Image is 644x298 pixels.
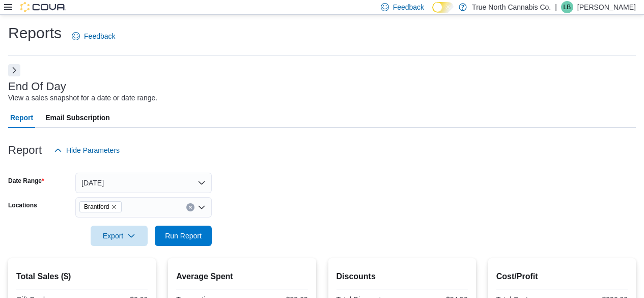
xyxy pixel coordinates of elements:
a: Feedback [68,26,119,46]
h3: End Of Day [8,80,66,93]
h2: Total Sales ($) [16,270,148,283]
h2: Discounts [337,270,468,283]
h3: Report [8,144,42,156]
img: Cova [20,2,66,12]
p: True North Cannabis Co. [472,1,551,13]
span: Report [10,107,33,128]
span: Feedback [84,31,115,41]
button: Export [91,226,148,246]
h2: Average Spent [176,270,307,283]
button: Hide Parameters [50,140,124,160]
span: Export [97,226,142,246]
span: Dark Mode [432,13,433,13]
button: Run Report [155,226,212,246]
button: Clear input [186,203,194,211]
span: Run Report [165,231,202,241]
span: Brantford [79,201,122,212]
input: Dark Mode [432,2,454,13]
p: [PERSON_NAME] [577,1,636,13]
label: Locations [8,201,37,209]
div: View a sales snapshot for a date or date range. [8,93,157,103]
button: Remove Brantford from selection in this group [111,204,117,210]
span: Brantford [84,202,109,212]
div: Lori Burns [561,1,573,13]
h1: Reports [8,23,62,43]
button: Next [8,64,20,76]
span: Feedback [393,2,424,12]
button: Open list of options [198,203,206,211]
button: [DATE] [75,173,212,193]
label: Date Range [8,177,44,185]
span: Hide Parameters [66,145,120,155]
span: Email Subscription [45,107,110,128]
p: | [555,1,557,13]
span: LB [564,1,571,13]
h2: Cost/Profit [496,270,628,283]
